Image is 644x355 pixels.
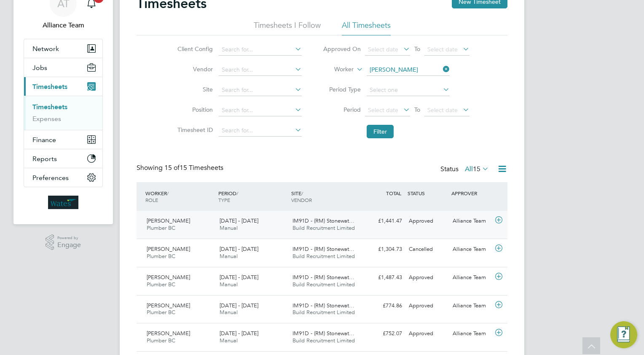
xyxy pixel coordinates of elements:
[147,281,175,288] span: Plumber BC
[175,86,213,93] label: Site
[289,186,362,207] div: SITE
[301,190,303,196] span: /
[292,337,355,344] span: Build Recruitment Limited
[368,46,398,53] span: Select date
[473,165,480,173] span: 15
[24,58,102,77] button: Jobs
[220,224,238,231] span: Manual
[220,330,258,337] span: [DATE] - [DATE]
[147,337,175,344] span: Plumber BC
[220,253,238,260] span: Manual
[32,83,67,91] span: Timesheets
[465,165,489,173] label: All
[32,115,61,123] a: Expenses
[292,253,355,260] span: Build Recruitment Limited
[291,196,312,203] span: VENDOR
[292,330,354,337] span: IM91D - (RM) Stonewat…
[254,20,321,35] li: Timesheets I Follow
[292,245,354,253] span: IM91D - (RM) Stonewat…
[143,186,216,207] div: WORKER
[48,196,78,209] img: wates-logo-retina.png
[219,125,302,137] input: Search for...
[147,224,175,231] span: Plumber BC
[32,103,67,111] a: Timesheets
[412,43,423,54] span: To
[427,106,458,114] span: Select date
[236,190,238,196] span: /
[362,271,405,285] div: £1,487.43
[219,84,302,96] input: Search for...
[164,164,180,172] span: 15 of
[46,234,81,250] a: Powered byEngage
[362,299,405,313] div: £774.86
[32,136,56,144] span: Finance
[292,224,355,231] span: Build Recruitment Limited
[216,186,289,207] div: PERIOD
[220,337,238,344] span: Manual
[24,130,102,149] button: Finance
[32,64,47,72] span: Jobs
[219,105,302,116] input: Search for...
[220,302,258,309] span: [DATE] - [DATE]
[24,96,102,130] div: Timesheets
[220,281,238,288] span: Manual
[449,327,493,341] div: Alliance Team
[147,245,190,253] span: [PERSON_NAME]
[368,106,398,114] span: Select date
[405,271,449,285] div: Approved
[32,174,69,182] span: Preferences
[167,190,169,196] span: /
[175,65,213,73] label: Vendor
[24,39,102,58] button: Network
[449,242,493,256] div: Alliance Team
[362,214,405,228] div: £1,441.47
[137,164,225,172] div: Showing
[427,46,458,53] span: Select date
[610,321,637,348] button: Engage Resource Center
[24,196,103,209] a: Go to home page
[32,45,59,53] span: Network
[57,234,81,242] span: Powered by
[449,186,493,201] div: APPROVER
[220,245,258,253] span: [DATE] - [DATE]
[449,214,493,228] div: Alliance Team
[147,274,190,281] span: [PERSON_NAME]
[24,168,102,187] button: Preferences
[449,299,493,313] div: Alliance Team
[405,214,449,228] div: Approved
[405,299,449,313] div: Approved
[24,20,103,30] span: Alliance Team
[323,106,361,113] label: Period
[147,217,190,224] span: [PERSON_NAME]
[57,242,81,249] span: Engage
[164,164,223,172] span: 15 Timesheets
[292,302,354,309] span: IM91D - (RM) Stonewat…
[316,65,354,74] label: Worker
[147,330,190,337] span: [PERSON_NAME]
[219,64,302,76] input: Search for...
[175,106,213,113] label: Position
[24,77,102,96] button: Timesheets
[147,253,175,260] span: Plumber BC
[362,242,405,256] div: £1,304.73
[175,45,213,53] label: Client Config
[323,45,361,53] label: Approved On
[449,271,493,285] div: Alliance Team
[175,126,213,134] label: Timesheet ID
[218,196,230,203] span: TYPE
[292,217,354,224] span: IM91D - (RM) Stonewat…
[220,217,258,224] span: [DATE] - [DATE]
[367,84,450,96] input: Select one
[292,274,354,281] span: IM91D - (RM) Stonewat…
[367,125,394,138] button: Filter
[440,164,491,175] div: Status
[145,196,158,203] span: ROLE
[412,104,423,115] span: To
[292,309,355,316] span: Build Recruitment Limited
[220,274,258,281] span: [DATE] - [DATE]
[367,64,450,76] input: Search for...
[24,149,102,168] button: Reports
[405,242,449,256] div: Cancelled
[147,309,175,316] span: Plumber BC
[292,281,355,288] span: Build Recruitment Limited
